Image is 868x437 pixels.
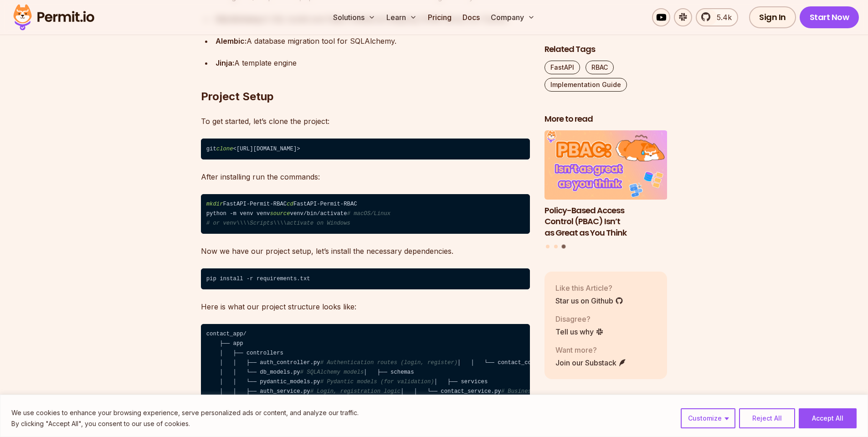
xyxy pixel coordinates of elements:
[800,6,859,28] a: Start Now
[554,244,558,248] button: Go to slide 2
[555,295,623,306] a: Star us on Github
[544,78,627,92] a: Implementation Guide
[544,130,668,200] img: Policy-Based Access Control (PBAC) Isn’t as Great as You Think
[216,58,234,67] strong: Jinja:
[487,8,539,26] button: Company
[320,379,434,385] span: # Pydantic models (for validation)
[501,388,628,395] span: # Business logic for handling contacts
[544,130,668,239] li: 3 of 3
[749,6,796,28] a: Sign In
[9,2,98,33] img: Permit logo
[270,211,290,217] span: source
[201,53,530,104] h2: Project Setup
[799,408,857,428] button: Accept All
[201,170,530,183] p: After installing run the commands:
[201,245,530,257] p: Now we have our project setup, let’s install the necessary dependencies.
[562,244,566,248] button: Go to slide 3
[300,369,364,375] span: # SQLAlchemy models
[287,201,293,207] span: cd
[546,244,550,248] button: Go to slide 1
[681,408,735,428] button: Customize
[555,313,604,324] p: Disagree?
[544,61,580,74] a: FastAPI
[310,388,401,395] span: # Login, registration logic
[544,113,668,125] h2: More to read
[11,407,359,418] p: We use cookies to enhance your browsing experience, serve personalized ads or content, and analyz...
[424,8,455,26] a: Pricing
[216,36,247,46] strong: Alembic:
[739,408,795,428] button: Reject All
[216,57,530,69] div: A template engine
[459,8,483,26] a: Docs
[696,8,738,26] a: 5.4k
[216,35,530,47] div: A database migration tool for SQLAlchemy.
[201,324,530,422] code: contact_app/ ├── app │ ├── controllers │ │ ├── auth_controller.py │ │ └── contact_controller.py │...
[544,130,668,250] div: Posts
[201,139,530,159] code: git <[URL][DOMAIN_NAME]>
[201,300,530,313] p: Here is what our project structure looks like:
[329,8,379,26] button: Solutions
[206,220,350,226] span: # or venv\\\\Scripts\\\\activate on Windows
[383,8,421,26] button: Learn
[586,61,614,74] a: RBAC
[216,146,233,152] span: clone
[201,268,530,289] code: pip install -r requirements.txt
[555,282,623,293] p: Like this Article?
[347,211,391,217] span: # macOS/Linux
[555,357,627,368] a: Join our Substack
[11,418,359,429] p: By clicking "Accept All", you consent to our use of cookies.
[544,44,668,55] h2: Related Tags
[201,115,530,128] p: To get started, let’s clone the project:
[201,194,530,234] code: FastAPI-Permit-RBAC FastAPI-Permit-RBAC python -m venv venv venv/bin/activate
[544,205,668,238] h3: Policy-Based Access Control (PBAC) Isn’t as Great as You Think
[555,326,604,337] a: Tell us why
[206,201,223,207] span: mkdir
[555,344,627,355] p: Want more?
[711,12,732,23] span: 5.4k
[320,360,457,366] span: # Authentication routes (login, register)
